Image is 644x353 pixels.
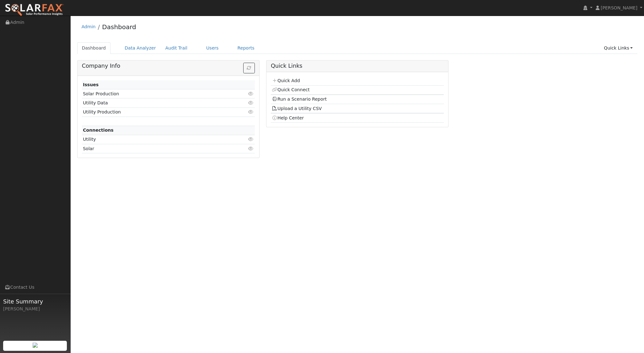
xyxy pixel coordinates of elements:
[201,42,223,54] a: Users
[102,23,136,31] a: Dashboard
[82,98,227,108] td: Utility Data
[233,42,259,54] a: Reports
[248,101,254,105] i: Click to view
[248,137,254,141] i: Click to view
[3,306,67,312] div: [PERSON_NAME]
[83,82,99,87] strong: Issues
[3,297,67,306] span: Site Summary
[601,5,637,10] span: [PERSON_NAME]
[599,42,637,54] a: Quick Links
[272,97,327,102] a: Run a Scenario Report
[248,92,254,96] i: Click to view
[82,24,96,29] a: Admin
[82,89,227,98] td: Solar Production
[248,146,254,151] i: Click to view
[272,87,309,92] a: Quick Connect
[77,42,111,54] a: Dashboard
[5,3,64,17] img: SolarFax
[83,128,114,133] strong: Connections
[248,110,254,114] i: Click to view
[161,42,192,54] a: Audit Trail
[33,343,38,348] img: retrieve
[82,63,255,69] h5: Company Info
[82,135,227,144] td: Utility
[120,42,161,54] a: Data Analyzer
[272,78,300,83] a: Quick Add
[82,108,227,117] td: Utility Production
[272,115,304,120] a: Help Center
[272,106,322,111] a: Upload a Utility CSV
[82,144,227,153] td: Solar
[271,63,444,69] h5: Quick Links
